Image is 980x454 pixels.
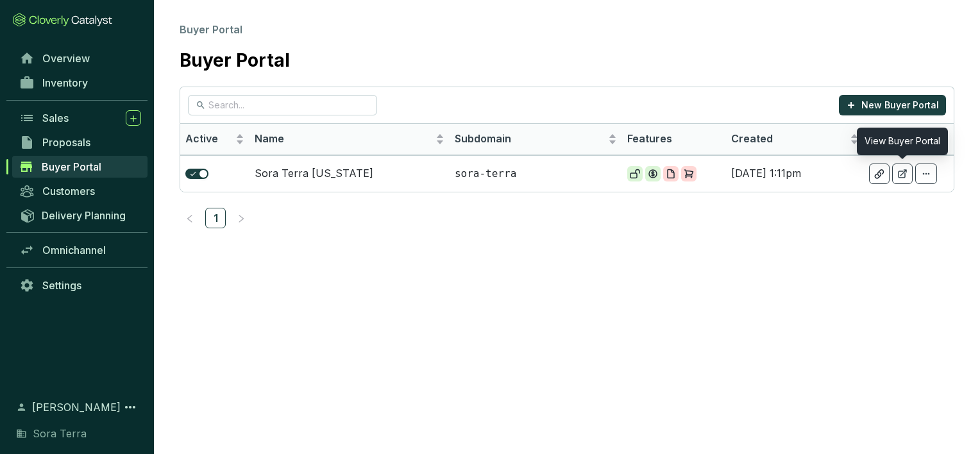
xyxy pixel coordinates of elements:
span: Proposals [42,136,90,149]
th: Active [180,124,249,155]
input: Search... [208,98,358,112]
li: 1 [205,208,226,228]
span: Omnichannel [42,244,106,256]
span: Buyer Portal [42,160,101,173]
a: Sales [13,107,148,129]
span: Sora Terra [33,426,87,441]
button: New Buyer Portal [839,95,946,115]
th: Subdomain [450,124,622,155]
td: [DATE] 1:11pm [726,155,864,192]
button: left [180,208,200,228]
span: Sales [42,112,69,124]
button: right [231,208,251,228]
span: Overview [42,52,90,65]
span: [PERSON_NAME] [32,399,121,415]
li: Previous Page [180,208,200,228]
a: 1 [206,208,225,228]
span: Buyer Portal [180,23,242,36]
a: Proposals [13,131,148,153]
th: Created [726,124,864,155]
p: sora-terra [455,167,617,181]
span: Delivery Planning [42,209,126,222]
th: Name [249,124,450,155]
td: Sora Terra [US_STATE] [249,155,450,192]
a: Delivery Planning [13,205,148,226]
span: Created [731,132,847,146]
a: Customers [13,180,148,202]
a: Overview [13,47,148,69]
span: Active [185,132,233,146]
span: Name [255,132,433,146]
span: Subdomain [455,132,605,146]
a: Buyer Portal [12,156,148,178]
p: New Buyer Portal [861,99,939,112]
span: left [185,214,194,223]
span: right [237,214,246,223]
a: Settings [13,274,148,296]
a: Inventory [13,72,148,94]
th: Features [622,124,726,155]
a: Omnichannel [13,239,148,261]
span: Customers [42,185,95,198]
li: Next Page [231,208,251,228]
h1: Buyer Portal [180,50,290,72]
span: Settings [42,279,81,292]
span: Inventory [42,76,88,89]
